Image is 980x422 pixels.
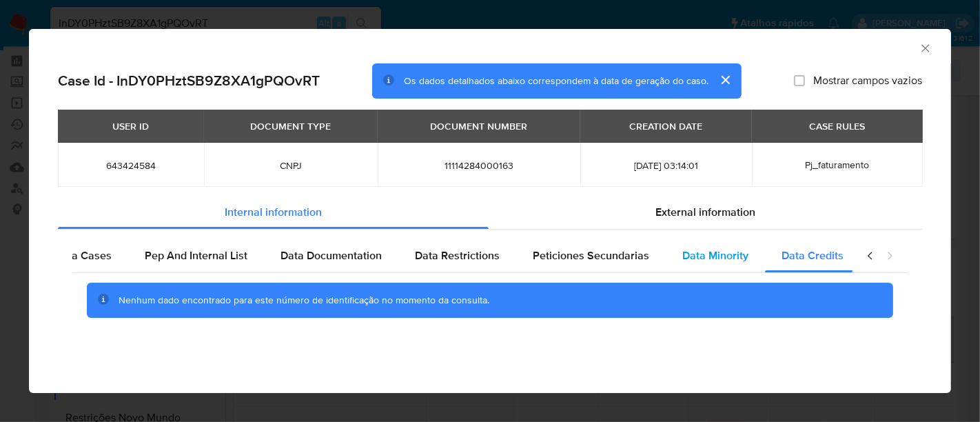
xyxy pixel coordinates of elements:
[145,248,247,263] span: Pep And Internal List
[280,248,382,263] span: Data Documentation
[597,159,735,172] span: [DATE] 03:14:01
[533,248,649,263] span: Peticiones Secundarias
[119,293,489,307] span: Nenhum dado encontrado para este número de identificação no momento da consulta.
[805,158,869,172] span: Pj_faturamento
[801,114,873,138] div: CASE RULES
[225,204,322,220] span: Internal information
[708,63,742,97] button: cerrar
[682,248,748,263] span: Data Minority
[404,74,708,88] span: Os dados detalhados abaixo correspondem à data de geração do caso.
[29,29,951,393] div: closure-recommendation-modal
[104,114,157,138] div: USER ID
[794,75,805,86] input: Mostrar campos vazios
[74,159,187,172] span: 643424584
[813,74,922,88] span: Mostrar campos vazios
[782,248,844,263] span: Data Credits
[394,159,564,172] span: 11114284000163
[221,159,361,172] span: CNPJ
[54,248,112,263] span: Data Cases
[621,114,711,138] div: CREATION DATE
[919,41,931,54] button: Fechar a janela
[422,114,535,138] div: DOCUMENT NUMBER
[58,196,922,229] div: Detailed info
[58,72,320,90] h2: Case Id - InDY0PHztSB9Z8XA1gPQOvRT
[415,248,500,263] span: Data Restrictions
[242,114,339,138] div: DOCUMENT TYPE
[655,204,755,220] span: External information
